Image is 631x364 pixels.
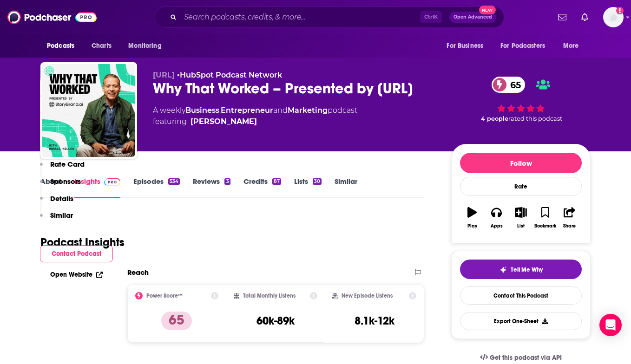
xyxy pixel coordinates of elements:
[133,177,180,198] a: Episodes534
[509,201,533,234] button: List
[603,7,624,27] span: Logged in as megcassidy
[603,7,624,27] button: Show profile menu
[180,10,420,25] input: Search podcasts, credits, & more...
[554,9,570,25] a: Show notifications dropdown
[85,37,117,55] a: Charts
[491,223,503,229] div: Apps
[355,314,394,328] h3: 8.1k-12k
[440,37,495,55] button: open menu
[185,106,219,115] a: Business
[481,115,508,122] span: 4 people
[50,177,81,186] p: Sponsors
[40,211,73,228] button: Similar
[420,11,442,23] span: Ctrl K
[460,312,582,330] button: Export One-Sheet
[599,314,622,336] div: Open Intercom Messenger
[243,177,281,198] a: Credits87
[557,37,591,55] button: open menu
[460,260,582,279] button: tell me why sparkleTell Me Why
[517,223,525,229] div: List
[153,105,357,127] div: A weekly podcast
[447,39,483,52] span: For Business
[168,178,180,185] div: 534
[153,71,175,79] span: [URL]
[191,116,257,127] a: Donald Miller
[501,77,526,93] span: 65
[155,6,504,28] div: Search podcasts, credits, & more...
[47,39,74,52] span: Podcasts
[534,223,556,229] div: Bookmark
[50,211,73,220] p: Similar
[219,106,221,115] span: ,
[460,177,582,196] div: Rate
[335,177,357,198] a: Similar
[451,71,591,128] div: 65 4 peoplerated this podcast
[50,271,103,279] a: Open Website
[603,7,624,27] img: User Profile
[40,37,86,55] button: open menu
[256,314,295,328] h3: 60k-89k
[161,312,192,330] p: 65
[127,268,149,277] h2: Reach
[460,201,484,234] button: Play
[494,37,559,55] button: open menu
[616,7,624,14] svg: Add a profile image
[490,354,562,362] span: Get this podcast via API
[224,178,230,185] div: 3
[193,177,230,198] a: Reviews3
[42,64,135,157] img: Why That Worked – Presented by StoryBrand.ai
[500,266,507,273] img: tell me why sparkle
[273,106,288,115] span: and
[558,201,582,234] button: Share
[342,292,393,299] h2: New Episode Listens
[40,177,81,194] button: Sponsors
[511,266,543,273] span: Tell Me Why
[479,6,496,14] span: New
[484,201,508,234] button: Apps
[7,8,97,26] img: Podchaser - Follow, Share and Rate Podcasts
[533,201,557,234] button: Bookmark
[40,194,73,211] button: Details
[122,37,173,55] button: open menu
[177,71,282,79] span: •
[313,178,322,185] div: 30
[578,9,592,25] a: Show notifications dropdown
[288,106,328,115] a: Marketing
[153,116,357,127] span: featuring
[563,39,579,52] span: More
[146,292,183,299] h2: Power Score™
[500,39,545,52] span: For Podcasters
[294,177,322,198] a: Lists30
[180,71,282,79] a: HubSpot Podcast Network
[221,106,273,115] a: Entrepreneur
[460,153,582,173] button: Follow
[50,194,73,203] p: Details
[128,39,161,52] span: Monitoring
[467,223,477,229] div: Play
[272,178,281,185] div: 87
[449,12,496,23] button: Open AdvancedNew
[508,115,562,122] span: rated this podcast
[243,292,296,299] h2: Total Monthly Listens
[92,39,112,52] span: Charts
[454,15,492,19] span: Open Advanced
[563,223,576,229] div: Share
[460,286,582,305] a: Contact This Podcast
[40,245,113,262] button: Contact Podcast
[492,77,526,93] a: 65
